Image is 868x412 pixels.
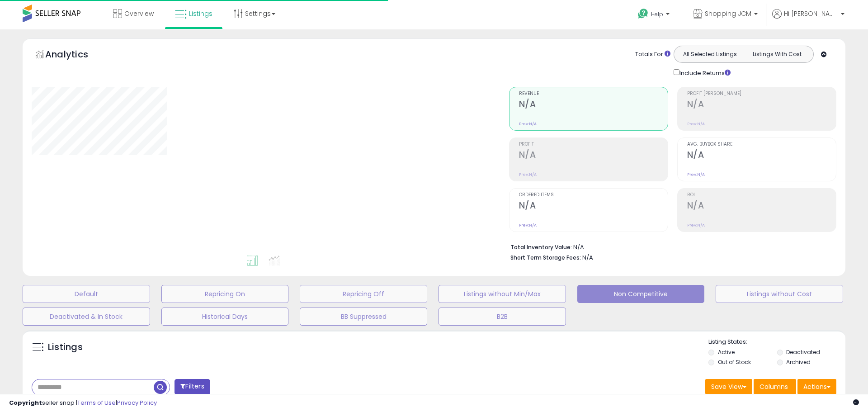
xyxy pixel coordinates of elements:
[687,172,705,177] small: Prev: N/A
[519,193,668,198] span: Ordered Items
[519,99,668,111] h2: N/A
[784,9,838,18] span: Hi [PERSON_NAME]
[687,121,705,127] small: Prev: N/A
[631,1,679,29] a: Help
[716,285,843,303] button: Listings without Cost
[45,48,106,63] h5: Analytics
[9,399,157,407] div: seller snap | |
[161,285,289,303] button: Repricing On
[23,285,150,303] button: Default
[519,172,537,177] small: Prev: N/A
[9,398,42,407] strong: Copyright
[439,308,566,326] button: B2B
[637,8,649,19] i: Get Help
[687,200,836,213] h2: N/A
[687,142,836,147] span: Avg. Buybox Share
[300,285,427,303] button: Repricing Off
[439,285,566,303] button: Listings without Min/Max
[300,308,427,326] button: BB Suppressed
[519,223,537,228] small: Prev: N/A
[772,9,844,29] a: Hi [PERSON_NAME]
[743,48,811,60] button: Listings With Cost
[189,9,212,18] span: Listings
[510,254,581,261] b: Short Term Storage Fees:
[687,223,705,228] small: Prev: N/A
[705,9,751,18] span: Shopping JCM
[687,99,836,111] h2: N/A
[676,48,744,60] button: All Selected Listings
[635,50,670,59] div: Totals For
[651,10,663,18] span: Help
[582,253,593,262] span: N/A
[519,91,668,96] span: Revenue
[687,91,836,96] span: Profit [PERSON_NAME]
[510,243,572,251] b: Total Inventory Value:
[23,308,150,326] button: Deactivated & In Stock
[519,200,668,213] h2: N/A
[519,142,668,147] span: Profit
[667,67,741,78] div: Include Returns
[577,285,705,303] button: Non Competitive
[519,150,668,162] h2: N/A
[124,9,154,18] span: Overview
[510,241,830,252] li: N/A
[519,121,537,127] small: Prev: N/A
[687,193,836,198] span: ROI
[161,308,289,326] button: Historical Days
[687,150,836,162] h2: N/A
